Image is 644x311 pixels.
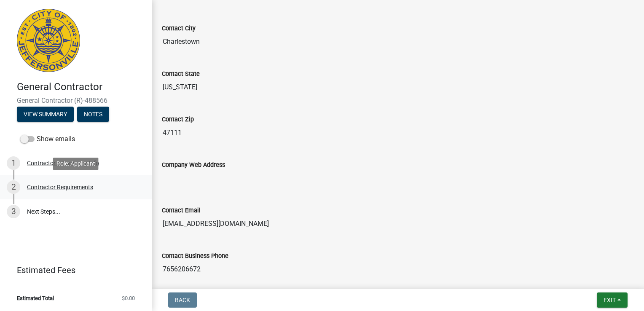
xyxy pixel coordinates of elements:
label: Company Web Address [162,162,225,168]
div: Contractor & Company Info [27,160,99,166]
label: Contact Zip [162,117,194,123]
button: Exit [597,292,628,308]
span: Back [175,297,190,303]
label: Contact Business Phone [162,253,228,259]
wm-modal-confirm: Summary [17,111,74,118]
label: Contact State [162,71,200,77]
span: General Contractor (R)-488566 [17,97,135,105]
div: 3 [7,205,20,218]
label: Show emails [20,134,75,144]
span: Estimated Total [17,295,54,301]
button: Back [168,292,197,308]
label: Contact City [162,26,196,32]
a: Estimated Fees [7,262,138,279]
h4: General Contractor [17,81,145,93]
button: View Summary [17,107,74,122]
img: City of Jeffersonville, Indiana [17,9,80,72]
wm-modal-confirm: Notes [77,111,109,118]
button: Notes [77,107,109,122]
div: 1 [7,156,20,170]
span: Exit [604,297,616,303]
div: Role: Applicant [53,158,99,170]
span: $0.00 [122,295,135,301]
div: 2 [7,180,20,194]
div: Contractor Requirements [27,184,93,190]
label: Contact Email [162,208,201,214]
